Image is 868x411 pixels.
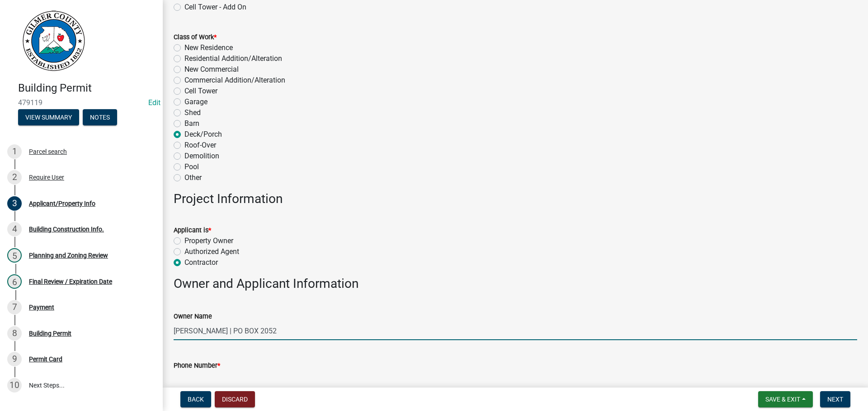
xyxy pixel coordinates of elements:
h3: Project Information [174,191,857,207]
label: Deck/Porch [184,129,222,140]
label: Cell Tower [184,86,217,97]
div: Permit Card [29,356,62,362]
button: Next [820,391,850,407]
label: Residential Addition/Alteration [184,53,282,64]
div: Payment [29,304,54,310]
div: 1 [7,144,22,159]
button: View Summary [18,109,79,125]
label: Barn [184,118,199,129]
label: Shed [184,107,201,118]
wm-modal-confirm: Summary [18,114,79,121]
div: Parcel search [29,148,67,155]
label: Property Owner [184,236,233,246]
button: Notes [83,109,117,125]
div: 8 [7,326,22,341]
label: Contractor [184,257,218,268]
img: Gilmer County, Georgia [18,9,86,72]
div: Applicant/Property Info [29,200,95,207]
button: Save & Exit [758,391,813,407]
label: Authorized Agent [184,246,239,257]
div: 6 [7,274,22,289]
label: Pool [184,162,199,172]
wm-modal-confirm: Edit Application Number [148,98,160,107]
span: Save & Exit [765,396,800,403]
label: Roof-Over [184,140,216,151]
span: 479119 [18,98,145,107]
h3: Owner and Applicant Information [174,276,857,291]
label: Class of Work [174,34,217,41]
div: Planning and Zoning Review [29,252,108,259]
div: Require User [29,174,64,180]
div: 9 [7,352,22,366]
div: 7 [7,300,22,314]
div: 10 [7,378,22,393]
button: Discard [215,391,255,407]
label: Other [184,172,202,183]
label: Applicant is [174,227,211,234]
a: Edit [148,98,160,107]
div: 3 [7,196,22,211]
h4: Building Permit [18,82,156,95]
span: Next [827,396,843,403]
button: Back [180,391,211,407]
label: Phone Number [174,363,220,369]
span: Back [188,396,204,403]
label: Cell Tower - Add On [184,2,246,13]
div: Building Construction Info. [29,226,104,232]
label: Owner Name [174,314,212,320]
label: New Residence [184,42,233,53]
div: Final Review / Expiration Date [29,278,112,285]
label: Commercial Addition/Alteration [184,75,285,86]
div: 5 [7,248,22,263]
div: 4 [7,222,22,236]
div: 2 [7,170,22,185]
wm-modal-confirm: Notes [83,114,117,121]
label: Garage [184,97,208,107]
div: Building Permit [29,330,71,337]
label: New Commercial [184,64,239,75]
label: Demolition [184,151,219,162]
